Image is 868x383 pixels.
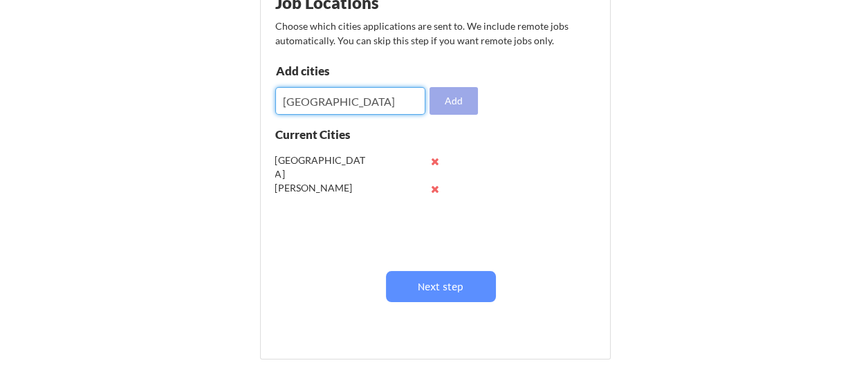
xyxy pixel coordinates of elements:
div: Choose which cities applications are sent to. We include remote jobs automatically. You can skip ... [275,19,594,48]
div: [PERSON_NAME] [275,181,366,195]
button: Next step [386,271,496,302]
div: Add cities [276,65,419,77]
div: Current Cities [275,129,381,140]
button: Add [430,87,478,115]
input: Type here... [275,87,426,115]
div: [GEOGRAPHIC_DATA] [275,153,366,180]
